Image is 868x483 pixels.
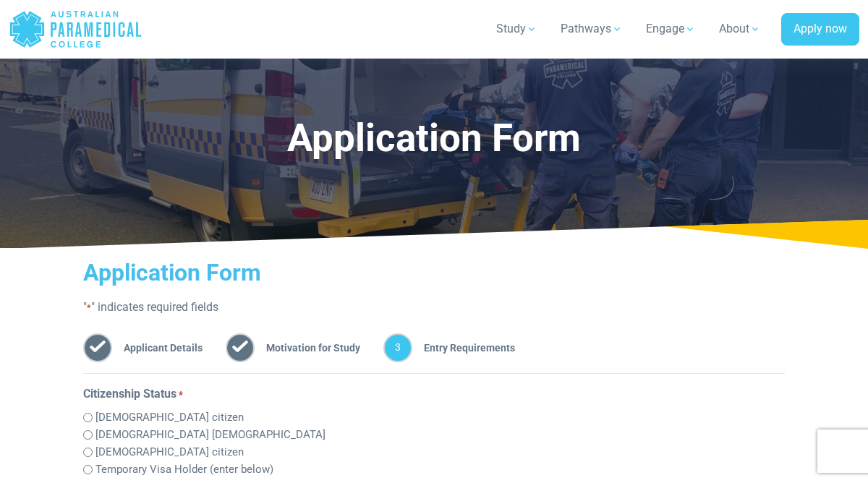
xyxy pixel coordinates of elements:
[488,9,546,49] a: Study
[115,116,753,161] h1: Application Form
[710,9,770,49] a: About
[95,461,273,478] label: Temporary Visa Holder (enter below)
[637,9,705,49] a: Engage
[95,409,244,426] label: [DEMOGRAPHIC_DATA] citizen
[95,427,325,443] label: [DEMOGRAPHIC_DATA] [DEMOGRAPHIC_DATA]
[383,333,412,362] span: 3
[226,333,255,362] span: 2
[83,385,785,403] legend: Citizenship Status
[112,333,203,362] span: Applicant Details
[781,13,859,46] a: Apply now
[83,259,785,286] h2: Application Form
[9,6,142,53] a: Australian Paramedical College
[255,333,360,362] span: Motivation for Study
[552,9,631,49] a: Pathways
[95,444,244,461] label: [DEMOGRAPHIC_DATA] citizen
[83,299,785,316] p: " " indicates required fields
[83,333,112,362] span: 1
[412,333,515,362] span: Entry Requirements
